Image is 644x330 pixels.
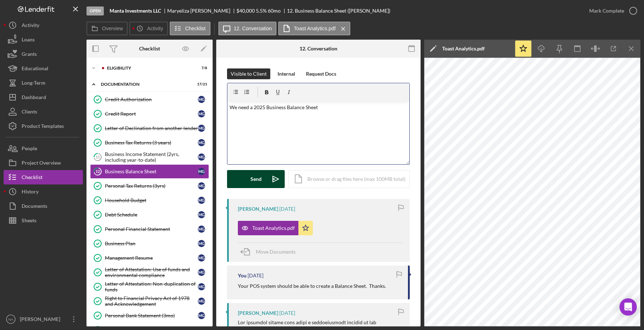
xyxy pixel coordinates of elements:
p: Your POS system should be able to create a Balance Sheet. Thanks. [238,282,386,290]
label: Activity [147,26,163,31]
div: M G [198,110,205,117]
div: Personal Financial Statement [105,226,198,232]
div: Request Docs [306,68,336,79]
label: Overview [102,26,123,31]
tspan: 11 [96,155,100,159]
div: M G [198,254,205,262]
div: Long-Term [22,76,45,92]
div: Send [250,170,262,188]
div: M G [198,312,205,319]
div: Checklist [22,170,43,186]
div: Visible to Client [231,68,267,79]
div: M G [198,269,205,276]
button: Grants [4,47,83,61]
div: M G [198,240,205,247]
button: Sheets [4,213,83,228]
button: Dashboard [4,90,83,104]
button: Toast Analytics.pdf [238,221,313,235]
div: Mark Complete [589,4,624,18]
div: M G [198,139,205,146]
button: Educational [4,61,83,76]
label: 12. Conversation [234,26,272,31]
div: 12. Business Balance Sheet ([PERSON_NAME]) [287,8,390,14]
text: NA [8,317,13,321]
div: Toast Analytics.pdf [252,225,295,231]
div: Activity [22,18,39,34]
button: Send [227,170,285,188]
span: $40,000 [236,8,255,14]
button: Checklist [170,22,210,35]
a: Letter of Attestation: Use of funds and environmental complianceMG [90,265,209,280]
div: M G [198,211,205,218]
div: Clients [22,104,37,121]
div: You [238,273,247,278]
div: Maryeliza [PERSON_NAME] [167,8,236,14]
div: Sheets [22,213,36,229]
a: Letter of Attestation: Non-duplication of fundsMG [90,280,209,294]
div: Business Income Statement (2yrs, including year-to-date) [105,151,198,163]
div: Checklist [139,46,160,52]
label: Toast Analytics.pdf [294,26,336,31]
div: Grants [22,47,37,63]
button: Loans [4,32,83,47]
div: Eligibility [107,66,189,70]
div: Internal [277,68,295,79]
button: Visible to Client [227,68,270,79]
div: [PERSON_NAME] [18,312,65,328]
div: Open Intercom Messenger [619,298,637,316]
button: Documents [4,199,83,213]
div: M G [198,283,205,290]
button: Activity [129,22,168,35]
a: Business Tax Returns (3 years)MG [90,135,209,150]
div: Letter of Attestation: Use of funds and environmental compliance [105,267,198,278]
a: People [4,141,83,156]
button: History [4,184,83,199]
div: People [22,141,37,157]
a: 11Business Income Statement (2yrs, including year-to-date)MG [90,150,209,164]
div: Documents [22,199,47,215]
div: Personal Bank Statement (3mo) [105,313,198,318]
div: 17 / 21 [194,82,207,86]
button: Project Overview [4,156,83,170]
div: 7 / 8 [194,66,207,70]
label: Checklist [185,26,206,31]
a: Household BudgetMG [90,193,209,208]
a: Business PlanMG [90,236,209,251]
button: Product Templates [4,119,83,133]
div: Right to Financial Privacy Act of 1978 and Acknowledgement [105,295,198,307]
a: Activity [4,18,83,32]
button: NA[PERSON_NAME] [4,312,83,326]
div: Open [86,6,104,15]
a: 12Business Balance SheetMG [90,164,209,179]
div: M G [198,197,205,204]
div: Letter of Attestation: Non-duplication of funds [105,281,198,293]
div: Credit Report [105,111,198,117]
button: Internal [274,68,299,79]
div: 5.5 % [256,8,267,14]
tspan: 12 [96,169,100,174]
time: 2025-09-17 08:14 [279,206,295,212]
button: Clients [4,104,83,119]
a: Management ResumeMG [90,251,209,265]
p: We need a 2025 Business Balance Sheet [230,103,408,111]
button: Checklist [4,170,83,184]
div: Documentation [101,82,189,86]
div: 12. Conversation [299,46,337,52]
div: M G [198,298,205,305]
a: Debt ScheduleMG [90,208,209,222]
div: [PERSON_NAME] [238,310,278,316]
a: Personal Tax Returns (3yrs)MG [90,179,209,193]
div: M G [198,226,205,233]
div: M G [198,168,205,175]
div: Product Templates [22,119,64,135]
